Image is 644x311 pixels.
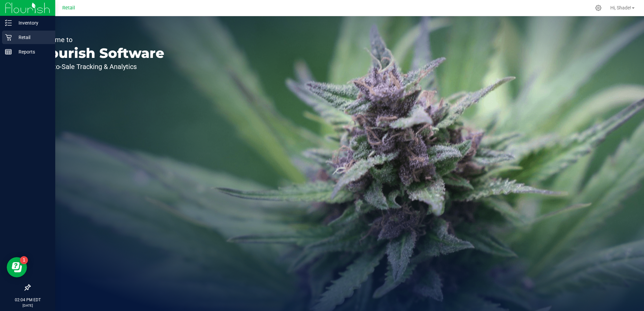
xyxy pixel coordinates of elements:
[36,36,164,43] p: Welcome to
[594,5,603,11] div: Manage settings
[12,19,52,27] p: Inventory
[20,256,28,264] iframe: Resource center unread badge
[36,63,164,70] p: Seed-to-Sale Tracking & Analytics
[12,48,52,56] p: Reports
[3,297,52,303] p: 02:04 PM EDT
[5,34,12,41] inline-svg: Retail
[36,46,164,60] p: Flourish Software
[12,33,52,41] p: Retail
[610,5,631,10] span: Hi, Shade!
[62,5,75,11] span: Retail
[5,48,12,55] inline-svg: Reports
[3,303,52,308] p: [DATE]
[7,257,27,277] iframe: Resource center
[5,20,12,26] inline-svg: Inventory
